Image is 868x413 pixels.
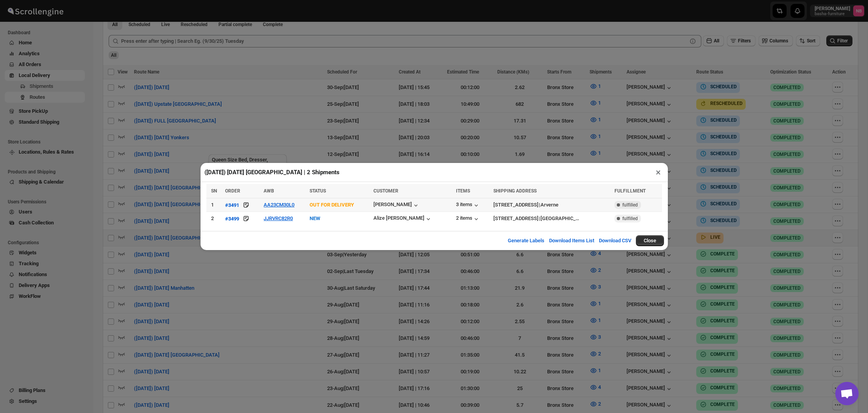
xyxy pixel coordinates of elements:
button: Download Items List [544,233,599,248]
div: | [493,215,610,222]
h2: ([DATE]) [DATE] [GEOGRAPHIC_DATA] | 2 Shipments [204,168,340,176]
span: SHIPPING ADDRESS [493,188,537,194]
button: JJRVRC82R0 [264,215,293,221]
button: 2 items [456,215,480,223]
button: [PERSON_NAME] [373,201,420,209]
span: ORDER [225,188,240,194]
span: CUSTOMER [373,188,398,194]
span: SN [211,188,217,194]
button: #3491 [225,201,239,209]
button: Close [636,235,664,246]
div: [GEOGRAPHIC_DATA] [541,215,582,222]
span: AWB [264,188,274,194]
span: fulfilled [622,202,638,208]
button: × [653,167,664,178]
div: #3499 [225,216,239,222]
span: ITEMS [456,188,470,194]
a: Open chat [835,382,859,405]
span: NEW [310,215,320,221]
div: Arverne [541,201,558,209]
td: 2 [206,212,223,226]
span: FULFILLMENT [614,188,646,194]
span: OUT FOR DELIVERY [310,202,354,208]
div: [STREET_ADDRESS] [493,215,539,222]
div: [STREET_ADDRESS] [493,201,539,209]
div: | [493,201,610,209]
span: STATUS [310,188,326,194]
span: fulfilled [622,215,638,222]
button: Download CSV [594,233,636,248]
button: 3 items [456,201,480,209]
button: AA23CM30L0 [264,202,294,208]
td: 1 [206,198,223,212]
button: #3499 [225,215,239,222]
div: #3491 [225,202,239,208]
button: Alize [PERSON_NAME] [373,215,432,223]
button: Generate Labels [503,233,549,248]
